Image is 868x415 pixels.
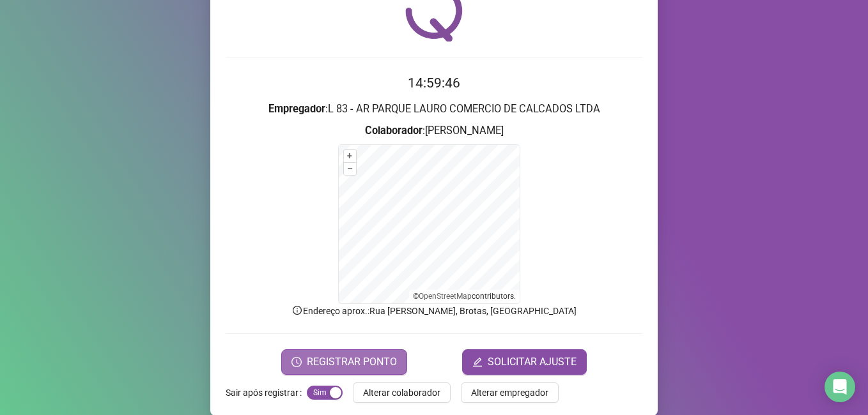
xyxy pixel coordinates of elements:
[462,349,587,375] button: editSOLICITAR AJUSTE
[226,101,642,117] h3: : L 83 - AR PARQUE LAURO COMERCIO DE CALCADOS LTDA
[488,354,577,370] span: SOLICITAR AJUSTE
[281,349,407,375] button: REGISTRAR PONTO
[226,382,307,403] label: Sair após registrar
[268,103,325,115] strong: Empregador
[365,124,422,137] strong: Colaborador
[419,292,472,301] a: OpenStreetMap
[363,386,440,400] span: Alterar colaborador
[226,123,642,139] h3: : [PERSON_NAME]
[344,163,356,175] button: –
[408,75,460,91] time: 14:59:46
[307,354,397,370] span: REGISTRAR PONTO
[344,150,356,162] button: +
[226,304,642,318] p: Endereço aprox. : Rua [PERSON_NAME], Brotas, [GEOGRAPHIC_DATA]
[472,357,483,367] span: edit
[825,372,855,402] div: Open Intercom Messenger
[291,357,302,367] span: clock-circle
[413,292,516,301] li: © contributors.
[471,386,548,400] span: Alterar empregador
[291,305,303,316] span: info-circle
[353,382,451,403] button: Alterar colaborador
[461,382,559,403] button: Alterar empregador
